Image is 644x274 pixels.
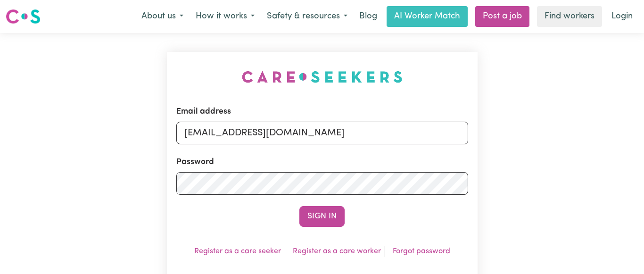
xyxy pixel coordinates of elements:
button: Safety & resources [261,7,354,26]
a: Login [606,6,638,27]
a: Careseekers logo [6,6,41,27]
a: Post a job [475,6,529,27]
a: Register as a care worker [293,248,381,255]
a: Blog [354,6,383,27]
a: AI Worker Match [387,6,468,27]
input: Email address [176,122,468,144]
button: How it works [190,7,261,26]
a: Forgot password [393,248,450,255]
label: Email address [176,106,231,118]
a: Register as a care seeker [194,248,281,255]
img: Careseekers logo [6,8,41,25]
button: Sign In [299,206,345,227]
label: Password [176,156,214,168]
a: Find workers [537,6,602,27]
button: About us [135,7,190,26]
